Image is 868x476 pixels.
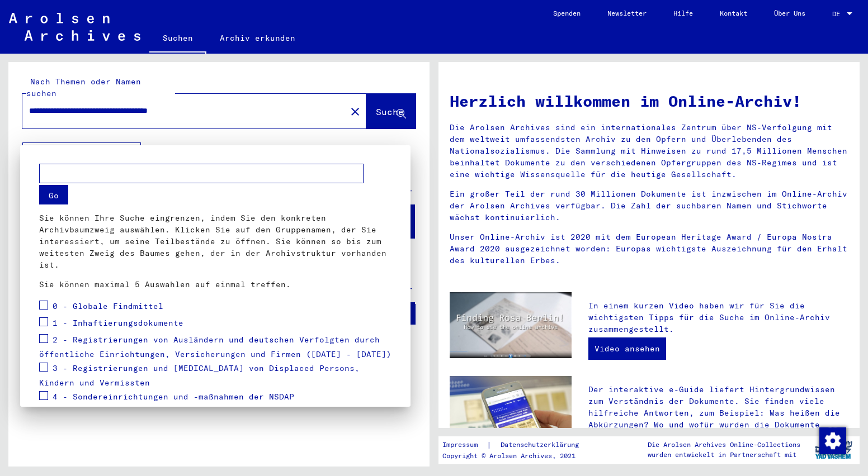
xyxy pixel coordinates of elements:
span: 1 - Inhaftierungsdokumente [53,318,183,328]
p: Sie können maximal 5 Auswahlen auf einmal treffen. [39,279,391,291]
img: Zustimmung ändern [819,427,846,454]
span: 2 - Registrierungen von Ausländern und deutschen Verfolgten durch öffentliche Einrichtungen, Vers... [39,335,391,360]
button: Go [39,185,68,204]
span: 3 - Registrierungen und [MEDICAL_DATA] von Displaced Persons, Kindern und Vermissten [39,363,360,388]
span: 4 - Sondereinrichtungen und -maßnahmen der NSDAP [53,392,294,402]
p: Sie können Ihre Suche eingrenzen, indem Sie den konkreten Archivbaumzweig auswählen. Klicken Sie ... [39,212,391,271]
span: 0 - Globale Findmittel [53,301,163,311]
